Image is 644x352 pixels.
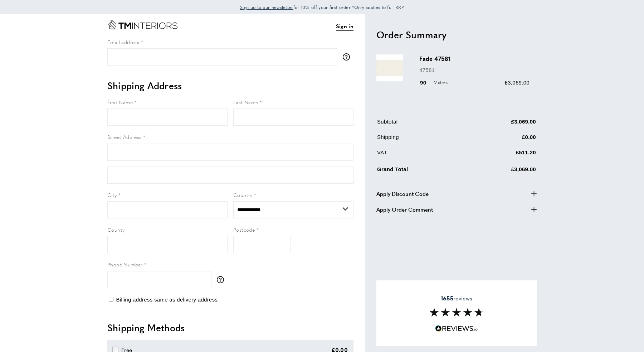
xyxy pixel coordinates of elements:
[441,294,453,302] strong: 1655
[107,38,139,45] span: Email address
[419,54,530,63] h3: Fade 47581
[217,276,228,283] button: More information
[376,28,537,41] h2: Order Summary
[377,164,465,179] td: Grand Total
[419,66,530,74] p: 47581
[376,189,429,198] span: Apply Discount Code
[109,297,113,302] input: Billing address same as delivery address
[107,261,143,268] span: Phone Number
[465,117,536,131] td: £3,069.00
[430,308,483,317] img: Reviews section
[107,20,177,29] a: Go to Home page
[233,98,258,106] span: Last Name
[430,79,449,86] span: Meters
[116,296,218,303] span: Billing address same as delivery address
[441,295,472,302] span: reviews
[376,205,433,214] span: Apply Order Comment
[505,79,530,86] span: £3,069.00
[240,4,293,11] a: Sign up to our newsletter
[465,164,536,179] td: £3,069.00
[336,22,353,31] a: Sign in
[107,98,133,106] span: First Name
[465,133,536,147] td: £0.00
[465,148,536,162] td: £511.20
[377,133,465,147] td: Shipping
[343,53,353,61] button: More information
[419,78,450,87] div: 90
[240,4,404,10] span: for 10% off your first order *Only applies to full RRP
[107,321,353,334] h2: Shipping Methods
[233,226,255,233] span: Postcode
[107,226,125,233] span: County
[107,79,353,92] h2: Shipping Address
[107,191,117,198] span: City
[435,325,478,332] img: Reviews.io 5 stars
[107,133,142,140] span: Street Address
[233,191,253,198] span: Country
[376,54,403,81] img: Fade 47581
[377,148,465,162] td: VAT
[377,117,465,131] td: Subtotal
[240,4,293,10] span: Sign up to our newsletter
